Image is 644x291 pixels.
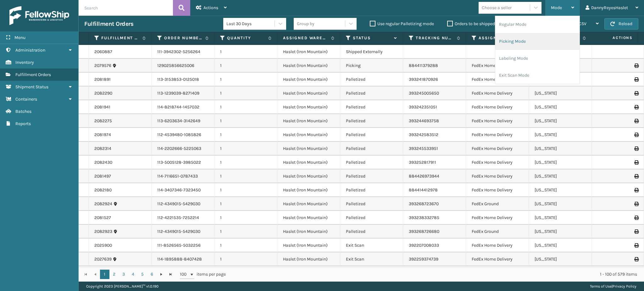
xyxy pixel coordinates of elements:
[482,4,512,11] div: Choose a seller
[340,197,403,211] td: Palletized
[214,211,277,225] td: 1
[277,45,340,59] td: Haslet (Iron Mountain)
[634,77,638,82] i: Print Label
[152,59,214,73] td: 129025856625006
[466,197,529,211] td: FedEx Ground
[277,59,340,73] td: Haslet (Iron Mountain)
[94,132,111,138] a: 2081974
[152,197,214,211] td: 112-4349015-5429030
[634,202,638,206] i: Print Label
[340,128,403,142] td: Palletized
[409,256,438,262] a: 392259374739
[152,169,214,183] td: 114-7116651-0787433
[15,84,48,90] span: Shipment Status
[94,242,112,249] a: 2025900
[214,225,277,239] td: 1
[94,256,112,262] a: 2027639
[409,201,439,206] a: 393268723670
[409,118,439,124] a: 393244693758
[15,47,45,53] span: Administration
[84,20,133,28] h3: Fulfillment Orders
[277,156,340,169] td: Haslet (Iron Mountain)
[9,6,69,25] img: logo
[634,119,638,123] i: Print Label
[94,76,111,83] a: 2081891
[634,63,638,68] i: Print Label
[634,229,638,234] i: Print Label
[164,35,202,41] label: Order Number
[409,160,436,165] a: 393252817911
[604,18,638,30] button: Reload
[277,252,340,266] td: Haslet (Iron Mountain)
[227,35,265,41] label: Quantity
[157,270,166,279] a: Go to the next page
[590,284,612,288] a: Terms of Use
[409,229,439,234] a: 393268726680
[340,86,403,100] td: Palletized
[466,225,529,239] td: FedEx Ground
[340,183,403,197] td: Palletized
[94,173,111,179] a: 2081497
[235,271,637,277] div: 1 - 100 of 579 items
[495,67,580,84] li: Exit Scan Mode
[409,63,438,68] a: 884411379288
[214,252,277,266] td: 1
[529,252,592,266] td: [US_STATE]
[551,5,562,10] span: Mode
[466,128,529,142] td: FedEx Home Delivery
[277,128,340,142] td: Haslet (Iron Mountain)
[340,252,403,266] td: Exit Scan
[15,60,34,65] span: Inventory
[340,100,403,114] td: Palletized
[277,100,340,114] td: Haslet (Iron Mountain)
[226,20,275,27] div: Last 30 Days
[529,197,592,211] td: [US_STATE]
[214,59,277,73] td: 1
[94,228,112,235] a: 2082923
[529,211,592,225] td: [US_STATE]
[15,72,51,77] span: Fulfillment Orders
[409,77,438,82] a: 393241870926
[340,266,403,280] td: Exit Scan
[466,156,529,169] td: FedEx Home Delivery
[466,266,529,280] td: FedEx Home Delivery
[14,35,25,40] span: Menu
[409,91,439,96] a: 393245005650
[529,100,592,114] td: [US_STATE]
[152,114,214,128] td: 113-6203634-3142649
[180,271,189,277] span: 100
[101,35,139,41] label: Fulfillment Order Id
[214,86,277,100] td: 1
[466,100,529,114] td: FedEx Home Delivery
[94,159,112,166] a: 2082430
[166,270,175,279] a: Go to the last page
[466,183,529,197] td: FedEx Home Delivery
[495,50,580,67] li: Labeling Mode
[466,73,529,86] td: FedEx Home Delivery
[634,243,638,248] i: Print Label
[340,239,403,252] td: Exit Scan
[340,73,403,86] td: Palletized
[152,252,214,266] td: 114-1895888-8407428
[634,174,638,178] i: Print Label
[613,284,636,288] a: Privacy Policy
[152,45,214,59] td: 111-3942302-5256264
[466,252,529,266] td: FedEx Home Delivery
[119,270,128,279] a: 3
[214,183,277,197] td: 1
[466,114,529,128] td: FedEx Home Delivery
[128,270,138,279] a: 4
[409,132,438,137] a: 393242583512
[495,16,580,33] li: Regular Mode
[277,266,340,280] td: Haslet (Iron Mountain)
[340,45,403,59] td: Shipped Externally
[214,100,277,114] td: 1
[634,146,638,151] i: Print Label
[94,187,112,193] a: 2082180
[214,114,277,128] td: 1
[94,90,112,96] a: 2082290
[416,35,454,41] label: Tracking Number
[168,272,173,277] span: Go to the last page
[180,270,226,279] span: items per page
[634,216,638,220] i: Print Label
